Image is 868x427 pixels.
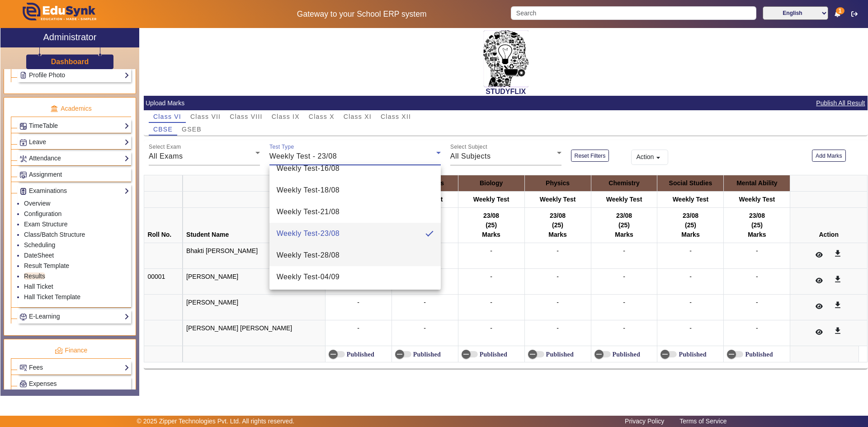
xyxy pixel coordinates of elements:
span: Weekly Test - 28/08 [277,250,340,261]
span: Weekly Test - 21/08 [277,206,340,217]
span: Weekly Test - 16/08 [277,163,340,174]
span: Weekly Test - 04/09 [277,272,340,282]
span: Weekly Test - 23/08 [277,228,340,239]
span: Weekly Test - 18/08 [277,185,340,196]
